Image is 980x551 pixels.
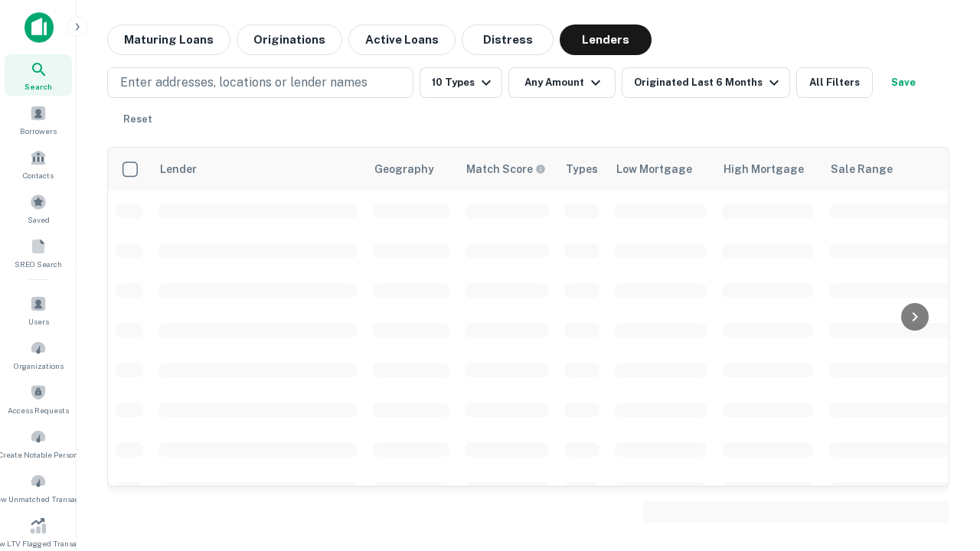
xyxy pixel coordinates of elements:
div: Sale Range [831,160,893,178]
button: Originated Last 6 Months [622,67,790,98]
button: All Filters [796,67,873,98]
span: Access Requests [8,404,69,416]
th: Capitalize uses an advanced AI algorithm to match your search with the best lender. The match sco... [457,148,557,191]
p: Enter addresses, locations or lender names [120,73,367,92]
button: Originations [237,24,342,55]
th: Sale Range [822,148,959,191]
button: Maturing Loans [107,24,230,55]
th: Types [557,148,607,191]
a: Access Requests [5,378,72,419]
a: Users [5,289,72,331]
span: Saved [28,214,50,226]
th: Low Mortgage [607,148,714,191]
th: Geography [365,148,457,191]
a: SREO Search [5,232,72,273]
span: SREO Search [15,258,62,270]
span: Search [24,80,52,93]
a: Organizations [5,334,72,375]
a: Search [5,54,72,96]
button: Lenders [560,24,652,55]
h6: Match Score [466,161,543,178]
a: Create Notable Person [5,422,72,464]
a: Contacts [5,143,72,184]
button: Reset [113,104,162,135]
div: High Mortgage [724,160,804,178]
button: Save your search to get updates of matches that match your search criteria. [879,67,928,98]
iframe: Chat Widget [903,429,980,502]
span: Contacts [23,169,54,181]
div: Geography [374,160,434,178]
img: capitalize-icon.png [24,12,54,43]
th: High Mortgage [714,148,822,191]
button: 10 Types [420,67,502,98]
a: Borrowers [5,99,72,140]
a: Saved [5,187,72,229]
span: Organizations [14,360,64,372]
button: Distress [462,24,554,55]
span: Users [28,315,49,328]
button: Active Loans [348,24,456,55]
div: Types [566,160,598,178]
div: Lender [160,160,197,178]
div: Originated Last 6 Months [634,73,783,92]
div: Capitalize uses an advanced AI algorithm to match your search with the best lender. The match sco... [466,161,546,178]
div: Low Mortgage [616,160,692,178]
span: Borrowers [20,125,57,137]
button: Any Amount [508,67,616,98]
th: Lender [151,148,365,191]
button: Enter addresses, locations or lender names [107,67,413,98]
a: Review Unmatched Transactions [5,467,72,508]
